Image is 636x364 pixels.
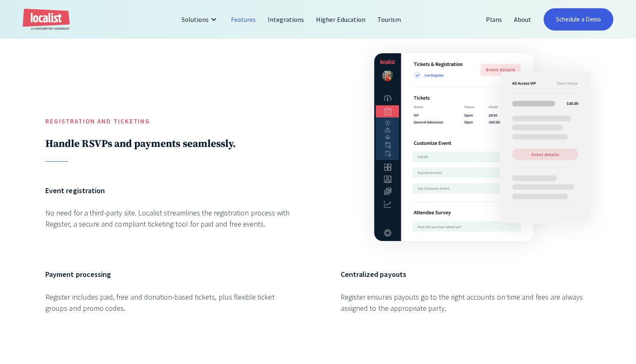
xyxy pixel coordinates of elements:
[262,9,310,29] a: Integrations
[45,207,295,229] div: No need for a third-party site. Localist streamlines the registration process with Register, a se...
[341,269,591,280] h6: Centralized payouts
[310,9,372,29] a: Higher Education
[508,9,537,29] a: About
[45,269,295,280] h6: Payment processing
[45,185,295,196] h6: Event registration
[372,9,407,29] a: Tourism
[544,8,613,31] a: Schedule a Demo
[480,9,508,29] a: Plans
[341,291,591,314] div: Register ensures payouts go to the right accounts on time and fees are always assigned to the app...
[45,117,295,126] h5: Registration and Ticketing
[181,14,209,24] div: Solutions
[45,137,295,150] h2: Handle RSVPs and payments seamlessly.
[45,291,295,314] div: Register includes paid, free and donation-based tickets, plus flexible ticket groups and promo co...
[23,9,70,31] a: home
[175,9,225,29] div: Solutions
[225,9,262,29] a: Features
